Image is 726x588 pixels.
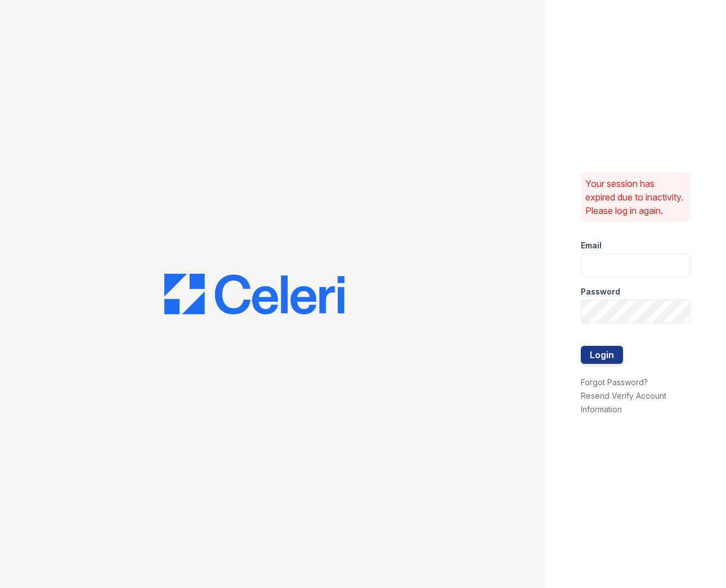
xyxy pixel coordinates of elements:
[585,177,686,217] p: Your session has expired due to inactivity. Please log in again.
[581,286,620,297] label: Password
[581,391,666,414] a: Resend Verify Account Information
[581,240,602,251] label: Email
[581,346,623,364] button: Login
[164,274,344,314] img: CE_Logo_Blue-a8612792a0a2168367f1c8372b55b34899dd931a85d93a1a3d3e32e68fde9ad4.png
[581,377,648,387] a: Forgot Password?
